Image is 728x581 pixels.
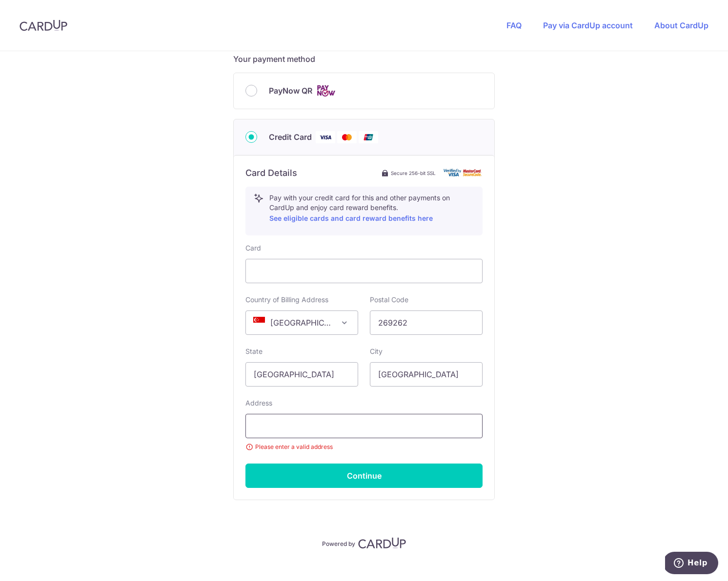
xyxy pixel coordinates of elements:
[444,169,483,177] img: card secure
[269,131,312,143] span: Credit Card
[245,295,328,305] label: Country of Billing Address
[245,310,358,335] span: Singapore
[245,398,272,408] label: Address
[20,19,67,31] img: CardUp
[316,131,335,143] img: Visa
[322,538,355,548] p: Powered by
[233,53,495,65] h5: Your payment method
[245,464,483,488] button: Continue
[269,214,433,222] a: See eligible cards and card reward benefits here
[665,552,718,576] iframe: Opens a widget where you can find more information
[370,295,408,305] label: Postal Code
[245,131,483,143] div: Credit Card Visa Mastercard Union Pay
[245,85,483,97] div: PayNow QR Cards logo
[316,85,336,97] img: Cards logo
[506,20,522,30] a: FAQ
[254,265,474,277] iframe: Secure card payment input frame
[654,20,708,30] a: About CardUp
[245,442,483,452] small: Please enter a valid address
[543,20,633,30] a: Pay via CardUp account
[359,131,378,143] img: Union Pay
[337,131,357,143] img: Mastercard
[246,311,358,334] span: Singapore
[391,169,436,177] span: Secure 256-bit SSL
[245,243,261,253] label: Card
[245,167,297,179] h6: Card Details
[358,537,406,549] img: CardUp
[370,347,383,356] label: City
[245,347,263,356] label: State
[269,85,312,97] span: PayNow QR
[370,310,483,335] input: Example 123456
[269,193,474,224] p: Pay with your credit card for this and other payments on CardUp and enjoy card reward benefits.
